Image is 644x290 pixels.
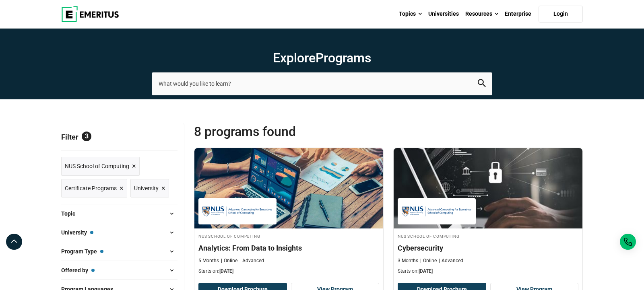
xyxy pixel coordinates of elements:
p: Filter [61,123,178,150]
span: Programs [316,50,371,66]
a: Reset all [153,133,178,143]
span: NUS School of Computing [65,162,129,171]
p: 5 Months [198,257,219,264]
span: × [120,183,124,194]
a: Certificate Programs × [61,179,127,198]
h4: NUS School of Computing [398,232,578,239]
span: Program Type [61,247,103,256]
p: Starts on: [398,268,578,275]
img: Cybersecurity | Online Cybersecurity Course [394,148,582,228]
p: 3 Months [398,257,418,264]
span: [DATE] [219,268,233,274]
p: Online [221,257,237,264]
a: University × [130,179,169,198]
img: NUS School of Computing [202,202,272,220]
p: Advanced [239,257,264,264]
p: Starts on: [198,268,379,275]
span: Offered by [61,266,95,275]
h4: Cybersecurity [398,243,578,253]
span: × [132,160,136,172]
img: NUS School of Computing [402,202,472,220]
img: Analytics: From Data to Insights | Online Business Analytics Course [194,148,383,228]
button: University [61,226,178,239]
a: search [478,81,486,89]
p: Advanced [439,257,463,264]
h4: Analytics: From Data to Insights [198,243,379,253]
h4: NUS School of Computing [198,232,379,239]
input: search-page [152,72,492,95]
span: 3 [82,132,91,141]
h1: Explore [152,50,492,66]
a: NUS School of Computing × [61,157,140,176]
a: Cybersecurity Course by NUS School of Computing - September 30, 2025 NUS School of Computing NUS ... [394,148,582,279]
button: Topic [61,208,178,220]
p: Online [420,257,437,264]
span: University [134,184,159,193]
button: search [478,79,486,88]
span: × [161,183,165,194]
a: Login [539,6,583,23]
span: University [61,228,93,237]
a: Business Analytics Course by NUS School of Computing - September 30, 2025 NUS School of Computing... [194,148,383,279]
button: Offered by [61,264,178,276]
button: Program Type [61,245,178,257]
span: Certificate Programs [65,184,117,193]
span: [DATE] [419,268,433,274]
span: Topic [61,209,82,218]
span: 8 Programs found [194,123,388,140]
